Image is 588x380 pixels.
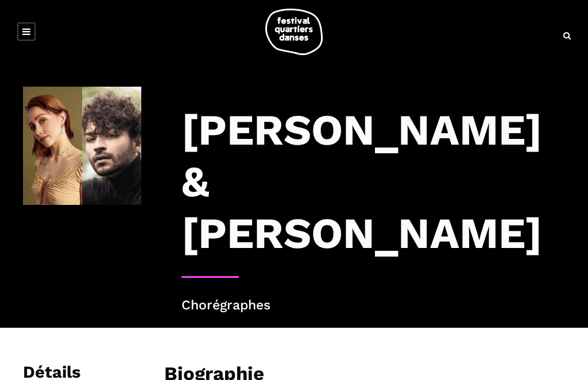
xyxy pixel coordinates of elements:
p: Chorégraphes [181,295,565,316]
img: Laura Perron & William-Nicolas Tanguay [23,87,141,205]
img: logo-fqd-med [265,9,323,55]
h3: [PERSON_NAME] & [PERSON_NAME] [181,104,565,259]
